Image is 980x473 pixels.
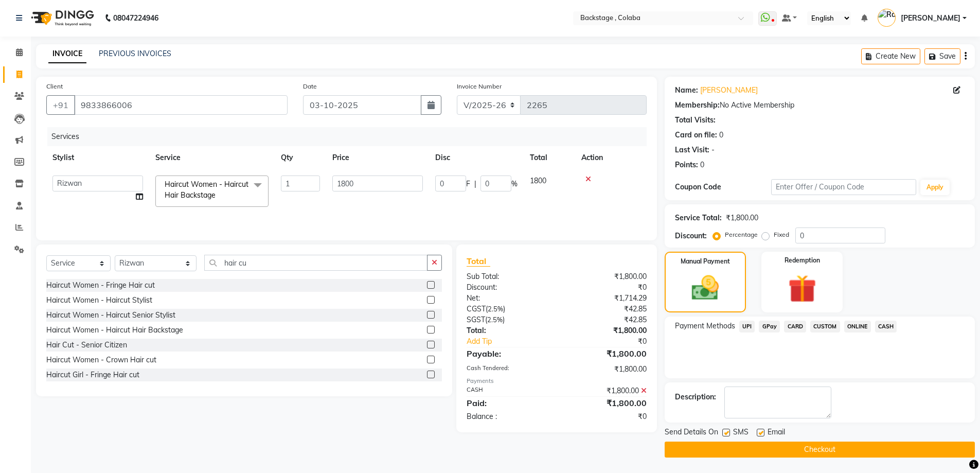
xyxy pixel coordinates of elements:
div: Hair Cut - Senior Citizen [46,340,127,351]
th: Total [524,146,575,169]
div: Haircut Women - Fringe Hair cut [46,280,155,291]
div: ( ) [459,314,557,325]
div: Name: [675,85,698,96]
th: Stylist [46,146,149,169]
label: Invoice Number [457,82,502,91]
a: INVOICE [48,45,86,63]
div: ₹42.85 [557,314,654,325]
span: | [474,179,476,189]
th: Qty [275,146,326,169]
a: x [216,190,220,200]
button: Apply [920,180,950,195]
div: Last Visit: [675,145,709,155]
span: CUSTOM [810,321,840,332]
th: Disc [429,146,524,169]
label: Fixed [774,230,789,239]
label: Redemption [785,256,820,265]
label: Percentage [725,230,758,239]
label: Client [46,82,63,91]
div: Sub Total: [459,271,557,282]
div: Discount: [459,282,557,293]
a: Add Tip [459,336,573,347]
th: Service [149,146,275,169]
span: CGST [467,304,486,313]
input: Enter Offer / Coupon Code [771,179,916,195]
div: CASH [459,386,557,396]
span: 1800 [530,176,546,185]
img: _gift.svg [779,271,825,306]
div: ₹1,800.00 [557,397,654,409]
div: Haircut Women - Crown Hair cut [46,355,156,365]
span: Email [768,427,785,440]
input: Search by Name/Mobile/Email/Code [74,95,288,115]
div: Card on file: [675,130,717,141]
div: ₹1,714.29 [557,293,654,304]
button: Save [924,48,960,64]
span: 2.5% [488,305,503,313]
div: Balance : [459,411,557,422]
span: Payment Methods [675,321,735,331]
span: [PERSON_NAME] [901,13,960,24]
label: Date [303,82,317,91]
div: Points: [675,160,698,170]
img: Rashmi Banerjee [878,9,896,27]
div: ₹0 [557,411,654,422]
div: Total Visits: [675,115,716,126]
div: Haircut Women - Haircut Stylist [46,295,152,306]
div: Coupon Code [675,182,772,192]
span: Send Details On [665,427,718,440]
div: Membership: [675,100,720,111]
span: Total [467,256,490,267]
div: ₹0 [557,282,654,293]
span: ONLINE [844,321,871,332]
div: ( ) [459,304,557,314]
span: CARD [784,321,806,332]
span: F [466,179,470,189]
div: ₹1,800.00 [557,347,654,360]
div: Paid: [459,397,557,409]
span: % [511,179,518,189]
span: 2.5% [487,316,503,324]
span: SGST [467,315,485,324]
div: Services [47,127,654,146]
a: [PERSON_NAME] [700,85,758,96]
div: Description: [675,392,716,402]
div: Total: [459,325,557,336]
div: Cash Tendered: [459,364,557,375]
span: GPay [759,321,780,332]
div: 0 [700,160,704,170]
div: Payments [467,377,646,386]
a: PREVIOUS INVOICES [99,49,171,58]
div: No Active Membership [675,100,965,111]
img: logo [26,4,97,32]
div: 0 [719,130,723,141]
span: UPI [739,321,755,332]
div: ₹0 [573,336,654,347]
button: +91 [46,95,75,115]
div: ₹42.85 [557,304,654,314]
label: Manual Payment [681,257,730,266]
div: Haircut Girl - Fringe Hair cut [46,370,139,380]
th: Price [326,146,429,169]
th: Action [575,146,647,169]
span: Haircut Women - Haircut Hair Backstage [165,180,248,200]
button: Checkout [665,442,975,458]
div: ₹1,800.00 [557,386,654,396]
div: ₹1,800.00 [726,213,758,223]
input: Search or Scan [204,255,427,271]
b: 08047224946 [113,4,158,32]
div: Net: [459,293,557,304]
img: _cash.svg [683,272,727,304]
div: Haircut Women - Haircut Senior Stylist [46,310,175,321]
div: - [711,145,715,155]
button: Create New [861,48,920,64]
div: Payable: [459,347,557,360]
div: Discount: [675,231,707,241]
span: CASH [875,321,897,332]
span: SMS [733,427,749,440]
div: Haircut Women - Haircut Hair Backstage [46,325,183,336]
div: ₹1,800.00 [557,325,654,336]
div: ₹1,800.00 [557,271,654,282]
div: ₹1,800.00 [557,364,654,375]
div: Service Total: [675,213,722,223]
